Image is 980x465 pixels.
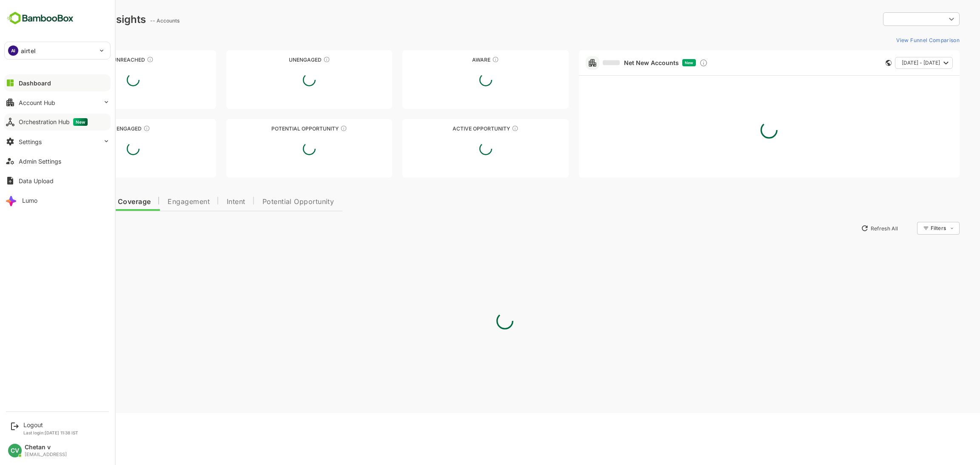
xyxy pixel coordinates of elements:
[19,79,51,87] div: Dashboard
[865,57,923,69] button: [DATE] - [DATE]
[114,125,120,132] div: These accounts are warm, further nurturing would qualify them to MQAs
[19,138,42,145] div: Settings
[827,221,872,235] button: Refresh All
[4,74,111,91] button: Dashboard
[4,10,76,26] img: BambooboxFullLogoMark.5f36c76dfaba33ec1ec1367b70bb1252.svg
[4,94,111,111] button: Account Hub
[22,197,37,204] div: Lumo
[863,33,930,47] button: View Funnel Comparison
[117,56,124,63] div: These accounts have not been engaged with for a defined time period
[20,57,186,63] div: Unreached
[23,421,78,428] div: Logout
[669,59,678,67] div: Discover new ICP-fit accounts showing engagement — via intent surges, anonymous website visits, L...
[29,198,121,205] span: Data Quality and Coverage
[197,198,216,205] span: Intent
[293,56,300,63] div: These accounts have not shown enough engagement and need nurturing
[20,221,83,236] button: New Insights
[8,444,22,457] div: CV
[20,13,116,26] div: Dashboard Insights
[8,45,18,56] div: AI
[73,118,88,126] span: New
[853,11,930,27] div: ​
[120,17,152,24] ag: -- Accounts
[4,172,111,189] button: Data Upload
[856,60,862,66] div: This card does not support filter and segments
[23,430,78,435] p: Last login: [DATE] 11:38 IST
[373,57,538,63] div: Aware
[373,125,538,132] div: Active Opportunity
[4,192,111,209] button: Lumo
[573,59,649,67] a: Net New Accounts
[233,198,305,205] span: Potential Opportunity
[482,125,489,132] div: These accounts have open opportunities which might be at any of the Sales Stages
[4,153,111,170] button: Admin Settings
[197,125,362,132] div: Potential Opportunity
[20,125,186,132] div: Engaged
[19,177,54,184] div: Data Upload
[901,225,916,231] div: Filters
[19,118,88,126] div: Orchestration Hub
[5,42,110,59] div: AIairtel
[25,444,67,451] div: Chetan v
[138,198,180,205] span: Engagement
[655,60,664,65] span: New
[21,46,36,55] p: airtel
[4,113,111,130] button: Orchestration HubNew
[872,57,910,68] span: [DATE] - [DATE]
[462,56,469,63] div: These accounts have just entered the buying cycle and need further nurturing
[25,452,67,457] div: [EMAIL_ADDRESS]
[19,99,55,106] div: Account Hub
[197,57,362,63] div: Unengaged
[4,133,111,150] button: Settings
[19,158,61,165] div: Admin Settings
[311,125,317,132] div: These accounts are MQAs and can be passed on to Inside Sales
[900,221,930,236] div: Filters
